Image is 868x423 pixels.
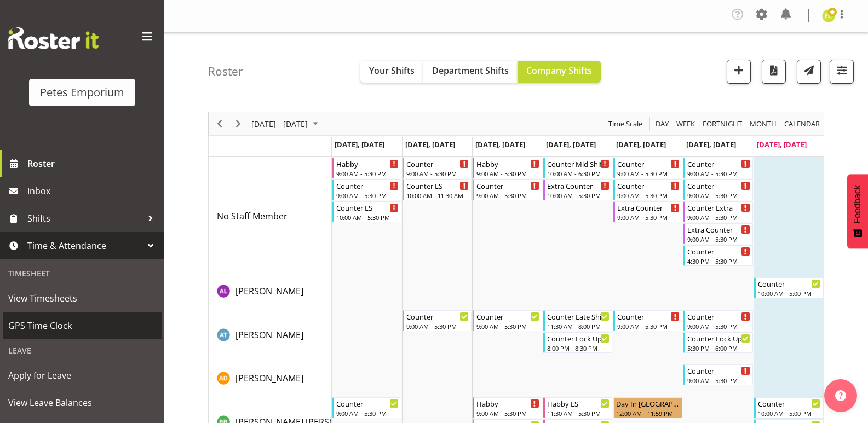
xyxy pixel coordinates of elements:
[3,285,162,312] a: View Timesheets
[547,398,610,409] div: Habby LS
[617,191,680,200] div: 9:00 AM - 5:30 PM
[406,191,469,200] div: 10:00 AM - 11:30 AM
[617,213,680,222] div: 9:00 AM - 5:30 PM
[797,60,821,84] button: Send a list of all shifts for the selected filtered period to all rostered employees.
[687,333,750,344] div: Counter Lock Up
[212,117,227,131] button: Previous
[476,311,539,322] div: Counter
[217,210,288,223] a: No Staff Member
[209,363,332,396] td: Amelia Denz resource
[683,310,752,331] div: Alex-Micheal Taniwha"s event - Counter Begin From Saturday, August 30, 2025 at 9:00:00 AM GMT+12:...
[687,158,750,169] div: Counter
[687,322,750,331] div: 9:00 AM - 5:30 PM
[8,395,156,411] span: View Leave Balances
[835,390,846,401] img: help-xxl-2.png
[3,312,162,339] a: GPS Time Clock
[543,179,612,200] div: No Staff Member"s event - Extra Counter Begin From Thursday, August 28, 2025 at 10:00:00 AM GMT+1...
[687,224,750,235] div: Extra Counter
[754,277,823,298] div: Abigail Lane"s event - Counter Begin From Sunday, August 31, 2025 at 10:00:00 AM GMT+12:00 Ends A...
[332,179,401,200] div: No Staff Member"s event - Counter Begin From Monday, August 25, 2025 at 9:00:00 AM GMT+12:00 Ends...
[543,332,612,353] div: Alex-Micheal Taniwha"s event - Counter Lock Up Begin From Thursday, August 28, 2025 at 8:00:00 PM...
[476,169,539,178] div: 9:00 AM - 5:30 PM
[613,310,682,331] div: Alex-Micheal Taniwha"s event - Counter Begin From Friday, August 29, 2025 at 9:00:00 AM GMT+12:00...
[336,213,399,222] div: 10:00 AM - 5:30 PM
[403,158,472,178] div: No Staff Member"s event - Counter Begin From Tuesday, August 26, 2025 at 9:00:00 AM GMT+12:00 End...
[250,117,309,131] span: [DATE] - [DATE]
[687,376,750,385] div: 9:00 AM - 5:30 PM
[369,65,415,77] span: Your Shifts
[547,409,610,418] div: 11:30 AM - 5:30 PM
[683,364,752,385] div: Amelia Denz"s event - Counter Begin From Saturday, August 30, 2025 at 9:00:00 AM GMT+12:00 Ends A...
[473,179,542,200] div: No Staff Member"s event - Counter Begin From Wednesday, August 27, 2025 at 9:00:00 AM GMT+12:00 E...
[8,367,156,384] span: Apply for Leave
[687,344,750,352] div: 5:30 PM - 6:00 PM
[332,397,401,418] div: Beena Beena"s event - Counter Begin From Monday, August 25, 2025 at 9:00:00 AM GMT+12:00 Ends At ...
[687,365,750,376] div: Counter
[406,180,469,191] div: Counter LS
[473,158,542,178] div: No Staff Member"s event - Habby Begin From Wednesday, August 27, 2025 at 9:00:00 AM GMT+12:00 End...
[235,285,303,298] a: [PERSON_NAME]
[336,191,399,200] div: 9:00 AM - 5:30 PM
[607,117,645,131] button: Time Scale
[40,84,124,101] div: Petes Emporium
[853,185,863,223] span: Feedback
[617,180,680,191] div: Counter
[229,112,248,135] div: Next
[783,117,822,131] button: Month
[406,158,469,169] div: Counter
[547,322,610,331] div: 11:30 AM - 8:00 PM
[209,157,332,276] td: No Staff Member resource
[687,246,750,257] div: Counter
[476,180,539,191] div: Counter
[336,169,399,178] div: 9:00 AM - 5:30 PM
[687,191,750,200] div: 9:00 AM - 5:30 PM
[235,372,303,384] span: [PERSON_NAME]
[336,398,399,409] div: Counter
[476,409,539,418] div: 9:00 AM - 5:30 PM
[475,140,525,149] span: [DATE], [DATE]
[336,409,399,418] div: 9:00 AM - 5:30 PM
[687,213,750,222] div: 9:00 AM - 5:30 PM
[758,409,820,418] div: 10:00 AM - 5:00 PM
[235,328,303,341] a: [PERSON_NAME]
[406,322,469,331] div: 9:00 AM - 5:30 PM
[830,60,854,84] button: Filter Shifts
[3,362,162,389] a: Apply for Leave
[617,202,680,213] div: Extra Counter
[675,117,696,131] span: Week
[8,27,99,49] img: Rosterit website logo
[613,158,682,178] div: No Staff Member"s event - Counter Begin From Friday, August 29, 2025 at 9:00:00 AM GMT+12:00 Ends...
[701,117,744,131] button: Fortnight
[687,169,750,178] div: 9:00 AM - 5:30 PM
[762,60,786,84] button: Download a PDF of the roster according to the set date range.
[235,372,303,385] a: [PERSON_NAME]
[3,262,162,285] div: Timesheet
[758,398,820,409] div: Counter
[616,409,680,418] div: 12:00 AM - 11:59 PM
[683,179,752,200] div: No Staff Member"s event - Counter Begin From Saturday, August 30, 2025 at 9:00:00 AM GMT+12:00 En...
[543,158,612,178] div: No Staff Member"s event - Counter Mid Shift Begin From Thursday, August 28, 2025 at 10:00:00 AM G...
[406,169,469,178] div: 9:00 AM - 5:30 PM
[432,65,509,77] span: Department Shifts
[683,223,752,244] div: No Staff Member"s event - Extra Counter Begin From Saturday, August 30, 2025 at 9:00:00 AM GMT+12...
[423,61,518,83] button: Department Shifts
[543,310,612,331] div: Alex-Micheal Taniwha"s event - Counter Late Shift Begin From Thursday, August 28, 2025 at 11:30:0...
[847,174,868,248] button: Feedback - Show survey
[217,210,288,222] span: No Staff Member
[702,117,743,131] span: Fortnight
[3,339,162,362] div: Leave
[403,310,472,331] div: Alex-Micheal Taniwha"s event - Counter Begin From Tuesday, August 26, 2025 at 9:00:00 AM GMT+12:0...
[473,310,542,331] div: Alex-Micheal Taniwha"s event - Counter Begin From Wednesday, August 27, 2025 at 9:00:00 AM GMT+12...
[613,179,682,200] div: No Staff Member"s event - Counter Begin From Friday, August 29, 2025 at 9:00:00 AM GMT+12:00 Ends...
[822,9,835,22] img: emma-croft7499.jpg
[687,311,750,322] div: Counter
[613,201,682,222] div: No Staff Member"s event - Extra Counter Begin From Friday, August 29, 2025 at 9:00:00 AM GMT+12:0...
[360,61,423,83] button: Your Shifts
[209,309,332,363] td: Alex-Micheal Taniwha resource
[473,397,542,418] div: Beena Beena"s event - Habby Begin From Wednesday, August 27, 2025 at 9:00:00 AM GMT+12:00 Ends At...
[749,117,778,131] span: Month
[27,237,142,254] span: Time & Attendance
[405,140,455,149] span: [DATE], [DATE]
[748,117,779,131] button: Timeline Month
[476,158,539,169] div: Habby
